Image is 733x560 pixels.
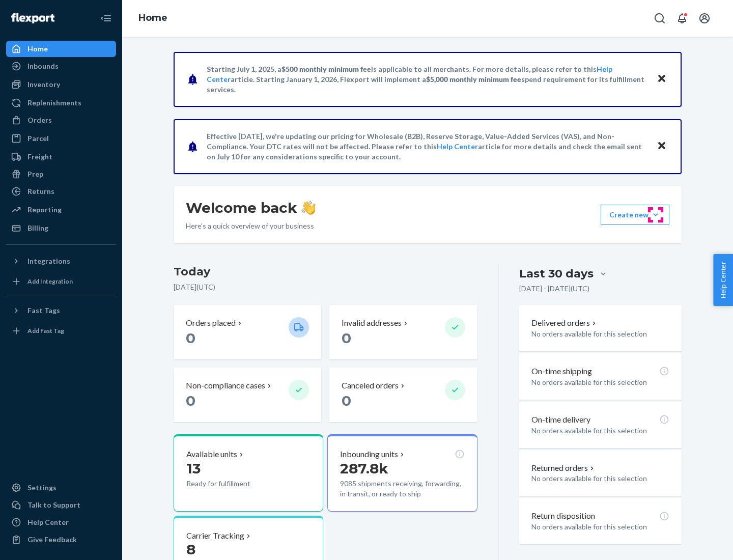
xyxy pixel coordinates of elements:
[694,8,715,29] button: Open account menu
[174,368,321,422] button: Non-compliance cases 0
[27,133,49,144] div: Parcel
[342,317,402,329] p: Invalid addresses
[531,510,595,522] p: Return disposition
[186,479,280,489] p: Ready for fulfillment
[6,166,116,182] a: Prep
[6,480,116,496] a: Settings
[329,305,477,359] button: Invalid addresses 0
[342,380,399,391] p: Canceled orders
[6,302,116,319] button: Fast Tags
[6,76,116,93] a: Inventory
[186,392,195,409] span: 0
[186,199,316,217] h1: Welcome back
[6,273,116,290] a: Add Integration
[27,517,69,527] div: Help Center
[655,139,668,154] button: Close
[186,221,316,231] p: Here’s a quick overview of your business
[138,12,167,23] a: Home
[207,131,647,162] p: Effective [DATE], we're updating our pricing for Wholesale (B2B), Reserve Storage, Value-Added Se...
[713,254,733,306] button: Help Center
[6,41,116,57] a: Home
[342,392,351,409] span: 0
[96,8,116,29] button: Close Navigation
[27,326,64,335] div: Add Fast Tag
[6,112,116,128] a: Orders
[11,13,54,23] img: Flexport logo
[27,277,73,286] div: Add Integration
[6,323,116,339] a: Add Fast Tag
[6,497,116,513] a: Talk to Support
[186,541,195,558] span: 8
[6,58,116,74] a: Inbounds
[340,460,388,477] span: 287.8k
[27,115,52,125] div: Orders
[6,95,116,111] a: Replenishments
[329,368,477,422] button: Canceled orders 0
[437,142,478,151] a: Help Center
[27,305,60,316] div: Fast Tags
[531,473,669,484] p: No orders available for this selection
[6,220,116,236] a: Billing
[27,61,59,71] div: Inbounds
[531,377,669,387] p: No orders available for this selection
[186,460,201,477] span: 13
[601,205,669,225] button: Create new
[27,535,77,545] div: Give Feedback
[340,479,464,499] p: 9085 shipments receiving, forwarding, in transit, or ready to ship
[340,449,398,460] p: Inbounding units
[27,500,80,510] div: Talk to Support
[531,426,669,436] p: No orders available for this selection
[519,284,589,294] p: [DATE] - [DATE] ( UTC )
[27,169,43,179] div: Prep
[27,205,62,215] div: Reporting
[672,8,692,29] button: Open notifications
[531,522,669,532] p: No orders available for this selection
[531,329,669,339] p: No orders available for this selection
[655,72,668,87] button: Close
[186,449,237,460] p: Available units
[27,483,57,493] div: Settings
[27,223,48,233] div: Billing
[27,186,54,197] div: Returns
[27,44,48,54] div: Home
[174,282,477,292] p: [DATE] ( UTC )
[130,4,176,33] ol: breadcrumbs
[27,256,70,266] div: Integrations
[426,75,521,83] span: $5,000 monthly minimum fee
[301,201,316,215] img: hand-wave emoji
[281,65,371,73] span: $500 monthly minimum fee
[6,531,116,548] button: Give Feedback
[27,79,60,90] div: Inventory
[531,317,598,329] button: Delivered orders
[186,380,265,391] p: Non-compliance cases
[6,202,116,218] a: Reporting
[6,149,116,165] a: Freight
[519,266,594,282] div: Last 30 days
[531,462,596,474] button: Returned orders
[27,152,52,162] div: Freight
[186,317,236,329] p: Orders placed
[27,98,81,108] div: Replenishments
[6,514,116,530] a: Help Center
[174,434,323,512] button: Available units13Ready for fulfillment
[6,253,116,269] button: Integrations
[174,264,477,280] h3: Today
[342,329,351,347] span: 0
[6,130,116,147] a: Parcel
[186,329,195,347] span: 0
[327,434,477,512] button: Inbounding units287.8k9085 shipments receiving, forwarding, in transit, or ready to ship
[174,305,321,359] button: Orders placed 0
[207,64,647,95] p: Starting July 1, 2025, a is applicable to all merchants. For more details, please refer to this a...
[531,414,590,426] p: On-time delivery
[6,183,116,200] a: Returns
[531,366,592,377] p: On-time shipping
[650,8,670,29] button: Open Search Box
[186,530,244,542] p: Carrier Tracking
